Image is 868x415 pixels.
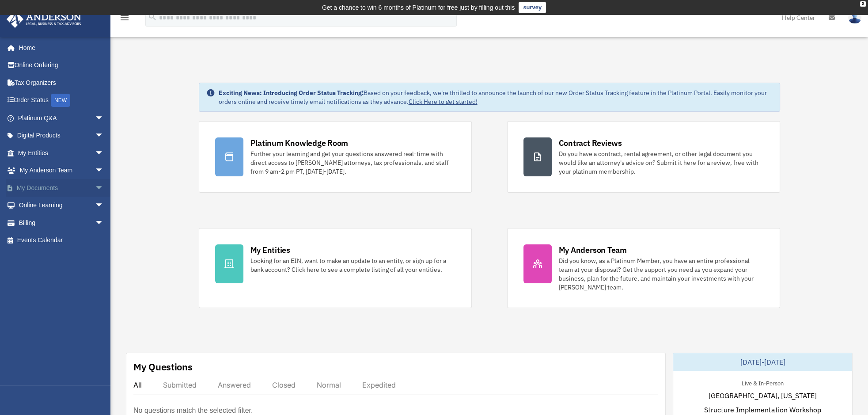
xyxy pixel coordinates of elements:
a: My Documentsarrow_drop_down [6,179,117,197]
div: Get a chance to win 6 months of Platinum for free just by filling out this [322,2,515,13]
a: My Entities Looking for an EIN, want to make an update to an entity, or sign up for a bank accoun... [199,228,472,308]
div: Closed [272,381,296,389]
i: menu [119,12,130,23]
div: Live & In-Person [735,378,791,387]
a: Platinum Q&Aarrow_drop_down [6,109,117,127]
div: Normal [317,381,341,389]
span: arrow_drop_down [95,162,113,180]
span: arrow_drop_down [95,214,113,232]
a: Click Here to get started! [409,98,478,106]
div: Did you know, as a Platinum Member, you have an entire professional team at your disposal? Get th... [559,256,764,292]
span: arrow_drop_down [95,127,113,145]
div: Looking for an EIN, want to make an update to an entity, or sign up for a bank account? Click her... [250,256,455,274]
div: close [860,1,866,7]
span: arrow_drop_down [95,109,113,127]
span: arrow_drop_down [95,179,113,197]
a: Digital Productsarrow_drop_down [6,127,117,145]
span: arrow_drop_down [95,197,113,215]
div: Contract Reviews [559,137,622,148]
span: Structure Implementation Workshop [704,404,821,415]
span: [GEOGRAPHIC_DATA], [US_STATE] [709,390,817,401]
a: Tax Organizers [6,74,117,91]
a: Contract Reviews Do you have a contract, rental agreement, or other legal document you would like... [507,121,780,193]
div: My Questions [133,360,193,373]
a: Billingarrow_drop_down [6,214,117,232]
div: Expedited [362,381,396,389]
a: Platinum Knowledge Room Further your learning and get your questions answered real-time with dire... [199,121,472,193]
div: Platinum Knowledge Room [250,137,349,148]
strong: Exciting News: Introducing Order Status Tracking! [219,89,364,97]
div: Answered [218,381,251,389]
a: My Anderson Team Did you know, as a Platinum Member, you have an entire professional team at your... [507,228,780,308]
a: Order StatusNEW [6,91,117,110]
i: search [148,12,157,22]
div: Further your learning and get your questions answered real-time with direct access to [PERSON_NAM... [250,149,455,176]
a: Home [6,39,113,57]
div: Submitted [163,381,197,389]
a: Events Calendar [6,232,117,249]
a: survey [519,2,546,13]
a: Online Ordering [6,57,117,74]
div: [DATE]-[DATE] [673,353,852,371]
a: My Anderson Teamarrow_drop_down [6,162,117,179]
img: Anderson Advisors Platinum Portal [4,11,84,28]
div: NEW [51,94,70,107]
div: My Anderson Team [559,244,627,255]
a: menu [119,15,130,23]
a: Online Learningarrow_drop_down [6,197,117,214]
div: All [133,381,142,389]
a: My Entitiesarrow_drop_down [6,144,117,162]
span: arrow_drop_down [95,144,113,162]
img: User Pic [848,11,861,24]
div: Based on your feedback, we're thrilled to announce the launch of our new Order Status Tracking fe... [219,88,773,106]
div: Do you have a contract, rental agreement, or other legal document you would like an attorney's ad... [559,149,764,176]
div: My Entities [250,244,290,255]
